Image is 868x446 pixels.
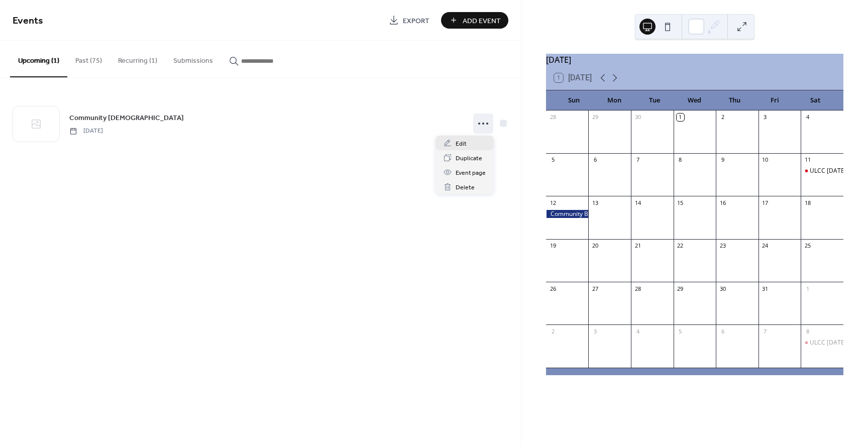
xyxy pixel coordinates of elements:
div: 8 [804,327,811,335]
div: 3 [762,114,769,121]
div: 16 [719,199,726,206]
div: 12 [549,199,557,206]
div: 24 [762,242,769,250]
div: Tue [634,90,675,110]
a: Community [DEMOGRAPHIC_DATA] [69,112,184,124]
div: 2 [549,327,557,335]
div: 11 [804,156,811,164]
div: ULCC Community Day [801,167,843,175]
div: Mon [594,90,634,110]
div: 1 [677,114,684,121]
div: ULCC Community Day [801,339,843,347]
div: 10 [762,156,769,164]
div: 2 [719,114,726,121]
div: 15 [677,199,684,206]
button: Recurring (1) [110,41,165,76]
div: 13 [591,199,599,206]
div: 17 [762,199,769,206]
button: Add Event [441,12,508,29]
div: 29 [677,285,684,292]
div: 7 [634,156,641,164]
div: 1 [804,285,811,292]
div: 26 [549,285,557,292]
div: [DATE] [546,54,843,66]
div: 28 [634,285,641,292]
div: 7 [762,327,769,335]
div: Thu [715,90,755,110]
div: 9 [719,156,726,164]
div: 20 [591,242,599,250]
span: Community [DEMOGRAPHIC_DATA] [69,113,184,124]
span: Delete [456,182,475,193]
span: Edit [456,139,467,149]
div: 14 [634,199,641,206]
div: Wed [675,90,715,110]
button: Submissions [165,41,221,76]
span: Event page [456,168,486,178]
span: Duplicate [456,153,482,164]
div: Sat [795,90,835,110]
div: 28 [549,114,557,121]
div: ULCC [DATE] [810,167,846,175]
div: 29 [591,114,599,121]
div: 27 [591,285,599,292]
div: 5 [677,327,684,335]
div: 3 [591,327,599,335]
div: 18 [804,199,811,206]
div: ULCC [DATE] [810,339,846,347]
div: Fri [755,90,795,110]
div: 23 [719,242,726,250]
div: 30 [719,285,726,292]
div: 30 [634,114,641,121]
div: 22 [677,242,684,250]
div: 8 [677,156,684,164]
div: 6 [591,156,599,164]
div: Community Baptism [546,210,589,218]
a: Export [381,12,437,29]
div: 31 [762,285,769,292]
div: 19 [549,242,557,250]
button: Upcoming (1) [10,41,67,77]
span: Export [403,16,429,26]
div: 4 [634,327,641,335]
span: Events [13,11,43,31]
div: 5 [549,156,557,164]
div: Sun [554,90,594,110]
span: Add Event [463,16,501,26]
div: 25 [804,242,811,250]
div: 21 [634,242,641,250]
span: [DATE] [69,127,103,136]
div: 6 [719,327,726,335]
button: Past (75) [67,41,110,76]
div: 4 [804,114,811,121]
